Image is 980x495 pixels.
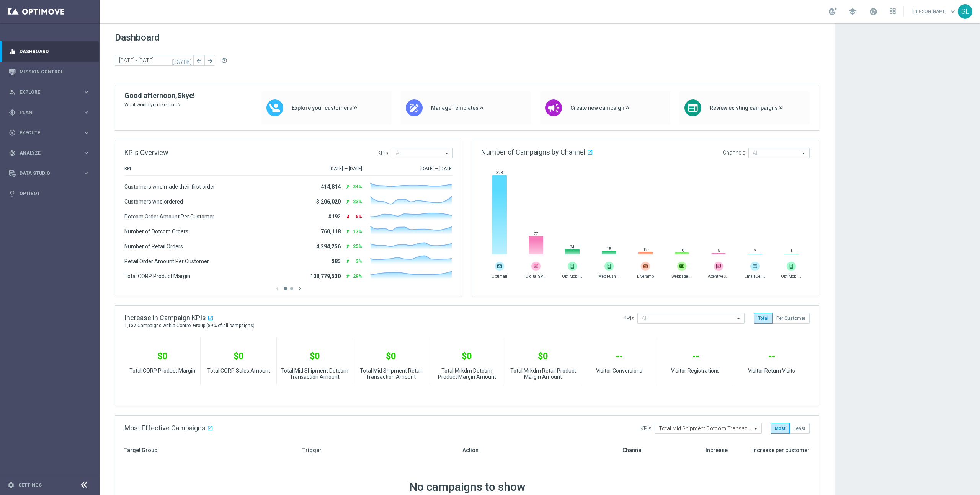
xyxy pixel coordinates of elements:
span: school [848,7,857,16]
i: keyboard_arrow_right [83,149,90,156]
i: keyboard_arrow_right [83,129,90,136]
i: keyboard_arrow_right [83,169,90,177]
div: Data Studio [9,170,83,177]
i: keyboard_arrow_right [83,109,90,116]
div: Analyze [9,150,83,156]
span: keyboard_arrow_down [949,7,957,16]
button: play_circle_outline Execute keyboard_arrow_right [8,130,90,136]
i: equalizer [9,48,16,55]
button: equalizer Dashboard [8,49,90,55]
i: settings [8,482,15,488]
button: gps_fixed Plan keyboard_arrow_right [8,109,90,116]
span: Data Studio [20,171,83,176]
div: Execute [9,129,83,136]
button: Mission Control [8,69,90,75]
i: track_changes [9,150,16,156]
button: Data Studio keyboard_arrow_right [8,170,90,176]
i: play_circle_outline [9,129,16,136]
div: Mission Control [9,62,90,82]
span: Analyze [20,151,83,155]
a: Settings [18,483,42,487]
i: keyboard_arrow_right [83,88,90,96]
div: Optibot [9,183,90,204]
a: Optibot [20,183,90,204]
span: Plan [20,110,83,115]
a: [PERSON_NAME]keyboard_arrow_down [911,6,958,17]
button: lightbulb Optibot [8,191,90,197]
a: Dashboard [20,41,90,62]
div: SL [958,4,972,19]
div: Dashboard [9,41,90,62]
span: Explore [20,90,83,94]
a: Mission Control [20,62,90,82]
i: person_search [9,89,16,96]
div: Plan [9,109,83,116]
button: track_changes Analyze keyboard_arrow_right [8,150,90,156]
span: Execute [20,130,83,135]
button: person_search Explore keyboard_arrow_right [8,89,90,95]
i: lightbulb [9,190,16,197]
i: gps_fixed [9,109,16,116]
div: Explore [9,89,83,96]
